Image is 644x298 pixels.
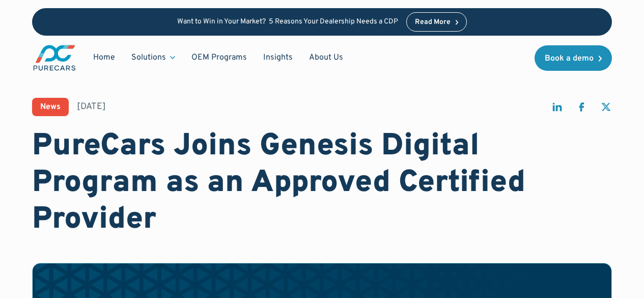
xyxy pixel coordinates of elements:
[575,101,587,118] a: share on facebook
[301,48,351,67] a: About Us
[32,128,612,238] h1: PureCars Joins Genesis Digital Program as an Approved Certified Provider
[415,19,451,26] div: Read More
[183,48,255,67] a: OEM Programs
[85,48,123,67] a: Home
[600,101,612,118] a: share on twitter
[40,103,61,111] div: News
[545,55,594,63] div: Book a demo
[177,18,398,26] p: Want to Win in Your Market? 5 Reasons Your Dealership Needs a CDP
[131,52,166,63] div: Solutions
[255,48,301,67] a: Insights
[551,101,563,118] a: share on linkedin
[32,44,77,72] img: purecars logo
[32,44,77,72] a: main
[406,12,467,32] a: Read More
[535,45,612,71] a: Book a demo
[123,48,183,67] div: Solutions
[77,100,106,113] div: [DATE]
